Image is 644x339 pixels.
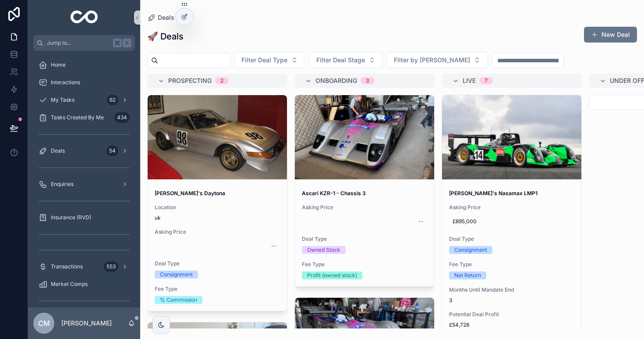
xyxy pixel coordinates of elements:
[302,236,427,243] span: Deal Type
[307,271,357,279] div: Profit (owned stock)
[158,13,174,22] span: Deals
[294,95,435,287] a: Ascari KZR-1 - Chassis 3Asking Price--Deal TypeOwned StockFee TypeProfit (owned stock)
[449,236,574,243] span: Deal Type
[442,95,582,336] a: [PERSON_NAME]'s Nasamax LMP1Asking Price£895,000Deal TypeConsignmentFee TypeNet ReturnMonths Unti...
[449,297,574,304] span: 3
[295,95,434,179] div: IMG_1331.JPG
[51,114,104,121] span: Tasks Created By Me
[33,92,135,108] a: My Tasks62
[168,76,212,85] span: Prospecting
[449,190,538,196] strong: [PERSON_NAME]'s Nasamax LMP1
[33,75,135,90] a: Interactions
[147,13,174,22] a: Deals
[33,143,135,159] a: Deals54
[302,190,366,196] strong: Ascari KZR-1 - Chassis 3
[51,214,91,221] span: Insurance (RVD)
[584,27,637,43] button: New Deal
[114,112,130,123] div: 434
[38,318,50,328] span: CM
[418,218,424,225] div: --
[33,110,135,125] a: Tasks Created By Me434
[33,210,135,225] a: Insurance (RVD)
[394,56,470,64] span: Filter by [PERSON_NAME]
[155,260,280,267] span: Deal Type
[33,35,135,51] button: Jump to...K
[61,319,112,328] p: [PERSON_NAME]
[33,176,135,192] a: Enquiries
[155,190,225,196] strong: [PERSON_NAME]'s Daytona
[449,321,574,328] span: £54,728
[51,61,66,68] span: Home
[124,39,131,46] span: K
[106,146,118,156] div: 54
[315,76,357,85] span: Onboarding
[316,56,365,64] span: Filter Deal Stage
[449,286,574,293] span: Months Until Mandate End
[307,246,340,254] div: Owned Stock
[107,95,118,105] div: 62
[51,263,83,270] span: Transactions
[302,204,427,211] span: Asking Price
[366,77,369,84] div: 3
[449,204,574,211] span: Asking Price
[47,39,110,46] span: Jump to...
[454,246,487,254] div: Consignment
[51,181,74,188] span: Enquiries
[155,214,280,221] span: uk
[28,51,140,307] div: scrollable content
[33,259,135,275] a: Transactions553
[147,95,287,311] a: [PERSON_NAME]'s DaytonaLocationukAsking Price--Deal TypeConsignmentFee Type% Commission
[454,271,481,279] div: Net Return
[302,261,427,268] span: Fee Type
[271,243,276,250] div: --
[155,285,280,293] span: Fee Type
[104,261,118,272] div: 553
[51,79,80,86] span: Interactions
[449,311,574,318] span: Potential Deal Profit
[51,96,74,103] span: My Tasks
[309,52,383,68] button: Select Button
[33,57,135,73] a: Home
[155,228,280,236] span: Asking Price
[51,147,65,154] span: Deals
[147,30,184,43] h1: 🚀 Deals
[160,271,193,278] div: Consignment
[386,52,488,68] button: Select Button
[220,77,223,84] div: 2
[453,218,571,225] span: £895,000
[442,95,581,179] div: Screenshot-2025-04-04-at-15.21.33.png
[463,76,476,85] span: Live
[51,281,88,288] span: Market Comps
[71,11,98,25] img: App logo
[241,56,287,64] span: Filter Deal Type
[449,261,574,268] span: Fee Type
[155,204,280,211] span: Location
[485,77,488,84] div: 7
[148,95,287,179] div: 514248697_24110362781921714_9217131418909152432_n.jpg
[33,276,135,292] a: Market Comps
[160,296,197,304] div: % Commission
[234,52,305,68] button: Select Button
